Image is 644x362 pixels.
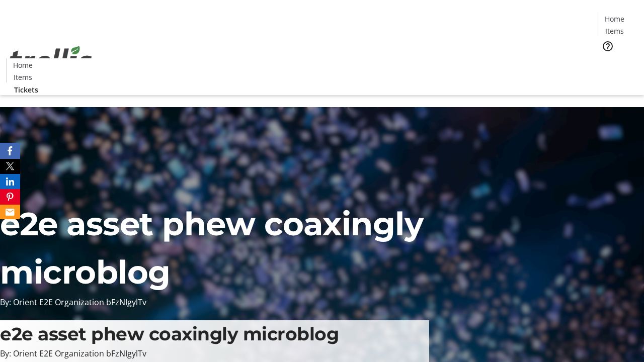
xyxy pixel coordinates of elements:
[13,60,33,70] span: Home
[598,14,630,24] a: Home
[605,14,624,24] span: Home
[14,84,38,95] span: Tickets
[598,36,618,56] button: Help
[7,72,39,82] a: Items
[6,84,46,95] a: Tickets
[7,60,39,70] a: Home
[6,35,96,85] img: Orient E2E Organization bFzNIgylTv's Logo
[605,26,624,36] span: Items
[598,58,638,69] a: Tickets
[14,72,32,82] span: Items
[598,26,630,36] a: Items
[606,58,630,69] span: Tickets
